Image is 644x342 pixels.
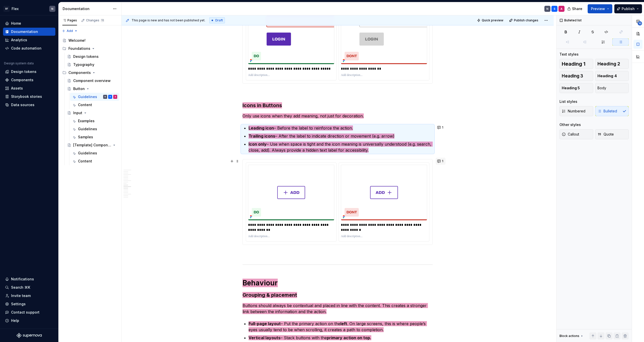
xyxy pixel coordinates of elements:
[249,142,433,153] span: – Use when space is tight and the icon meaning is universally understood (e.g. search, close, add...
[132,18,205,22] span: This page is new and has not been published yet.
[60,36,119,45] a: Welcome!
[63,6,110,11] div: Documentation
[60,45,119,53] div: Foundations
[3,76,55,84] a: Components
[11,46,42,51] div: Code automation
[68,38,86,43] div: Welcome!
[249,125,274,131] span: Leading icon
[65,77,119,85] a: Component overview
[62,18,77,22] div: Pages
[3,308,55,316] button: Contact support
[3,317,55,325] button: Help
[11,94,42,99] div: Storybook stories
[11,77,33,82] div: Components
[73,54,99,59] div: Design tokens
[249,142,267,147] span: Icon only
[65,53,119,61] a: Design tokens
[70,157,119,165] a: Content
[614,4,642,13] button: Publish
[249,134,275,139] span: Trailing icons
[562,109,585,114] span: Numbered
[4,6,10,12] div: BF
[280,335,327,340] span: – Stack buttons with the
[109,94,111,99] div: S
[482,18,503,22] span: Quick preview
[327,335,371,340] span: primary action on top.
[275,134,394,139] span: – After the label to indicate direction or movement (e.g. arrow)
[3,283,55,291] button: Search ⌘K
[73,86,85,91] div: Button
[51,7,53,11] div: N
[215,18,223,22] span: Draft
[65,61,119,69] a: Typography
[67,29,73,33] span: Add
[340,321,347,326] span: left
[559,106,593,116] button: Numbered
[11,69,36,74] div: Design tokens
[70,93,119,101] a: GuidelinesNSA
[70,101,119,109] a: Content
[73,62,94,67] div: Typography
[60,36,119,165] div: Page tree
[60,69,119,77] div: Components
[597,85,606,91] span: Body
[86,18,104,22] div: Changes
[588,4,612,13] button: Preview
[3,292,55,300] a: Invite team
[560,7,562,11] div: A
[78,118,95,123] div: Examples
[572,6,582,11] span: Share
[3,44,55,52] a: Code automation
[68,70,91,75] div: Components
[559,99,577,104] div: List styles
[73,110,82,115] div: Input
[105,94,106,99] div: N
[17,333,42,338] svg: Supernova Logo
[562,73,583,78] span: Heading 3
[243,113,364,118] span: Only use icons when they add meaning, not just for decoration.
[436,124,446,131] button: 1
[11,310,39,315] div: Contact support
[562,132,579,137] span: Callout
[65,109,119,117] a: Input
[70,125,119,133] a: Guidelines
[70,117,119,125] a: Examples
[78,94,97,99] div: Guidelines
[11,302,26,307] div: Settings
[11,29,38,34] div: Documentation
[595,129,629,139] button: Quote
[562,85,580,91] span: Heading 5
[73,143,111,148] div: [Template] Component name
[475,17,506,24] button: Quick preview
[442,159,443,163] span: 1
[562,61,585,66] span: Heading 1
[508,17,541,24] button: Publish changes
[78,102,92,107] div: Content
[243,292,297,298] span: Grouping & placement
[11,285,30,290] div: Search ⌘K
[3,101,55,109] a: Data sources
[78,126,97,132] div: Guidelines
[591,6,605,11] span: Preview
[3,84,55,92] a: Assets
[597,61,620,66] span: Heading 2
[243,303,428,314] span: Buttons should always be contextual and placed in line with the content. This creates a stronger ...
[3,300,55,308] a: Settings
[249,335,280,340] span: Vertical layouts
[559,332,584,339] div: Block actions
[65,85,119,93] a: Button
[281,321,340,326] span: – Put the primary action on the
[559,71,593,81] button: Heading 3
[559,334,579,338] div: Block actions
[11,318,19,323] div: Help
[115,94,116,99] div: A
[595,59,629,69] button: Heading 2
[3,28,55,36] a: Documentation
[11,21,21,26] div: Home
[442,125,443,130] span: 1
[565,4,586,13] button: Share
[65,141,119,149] a: [Template] Component name
[597,73,617,78] span: Heading 4
[11,102,34,107] div: Data sources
